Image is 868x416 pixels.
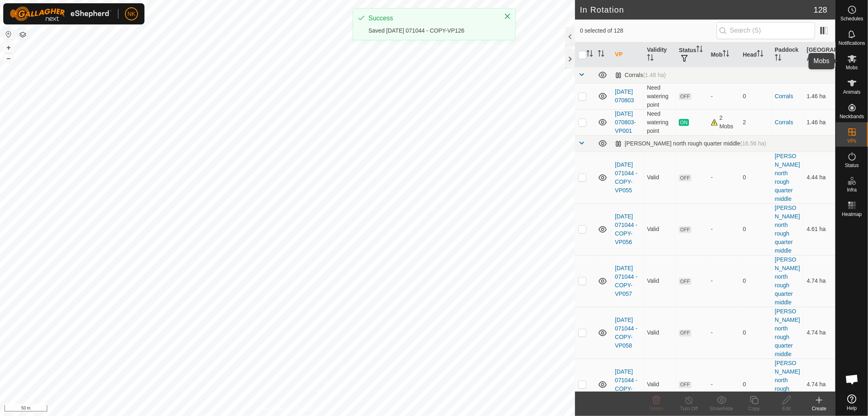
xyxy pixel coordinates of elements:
div: Success [369,13,496,23]
th: Head [739,42,772,67]
span: Status [845,163,859,168]
td: Need watering point [644,83,676,109]
div: 2 Mobs [711,114,737,131]
a: [DATE] 070803-VP001 [615,110,636,134]
a: [PERSON_NAME] north rough quarter middle [775,153,800,202]
span: Mobs [846,65,858,70]
p-sorticon: Activate to sort [586,51,593,58]
td: Valid [644,255,676,307]
span: OFF [679,381,691,388]
button: Reset Map [4,29,13,39]
th: [GEOGRAPHIC_DATA] Area [803,42,835,67]
span: OFF [679,174,691,181]
span: Delete [649,406,664,412]
a: [DATE] 070803 [615,88,634,103]
td: 4.44 ha [803,152,835,203]
span: VPs [847,139,856,143]
button: Map Layers [18,30,28,40]
td: Valid [644,307,676,359]
a: [DATE] 071044 - COPY-VP055 [615,161,637,194]
span: 128 [814,4,827,16]
div: Turn Off [673,405,705,412]
span: Notifications [839,41,865,46]
td: 0 [739,203,772,255]
a: [PERSON_NAME] north rough quarter middle [775,360,800,409]
div: Copy [738,405,770,412]
p-sorticon: Activate to sort [696,47,703,53]
div: Edit [770,405,803,412]
td: 4.74 ha [803,255,835,307]
span: Help [847,406,857,411]
td: Valid [644,152,676,203]
span: NK [127,10,135,18]
button: – [4,53,13,63]
span: Infra [847,187,857,192]
a: Contact Us [295,405,319,413]
a: [DATE] 071044 - COPY-VP057 [615,265,637,297]
a: [DATE] 071044 - COPY-VP059 [615,368,637,401]
td: 2 [739,109,772,135]
span: (1.48 ha) [643,72,666,78]
div: Show/Hide [705,405,738,412]
span: OFF [679,278,691,285]
a: [PERSON_NAME] north rough quarter middle [775,308,800,357]
td: 0 [739,359,772,410]
td: Valid [644,359,676,410]
span: OFF [679,93,691,100]
p-sorticon: Activate to sort [820,55,826,62]
div: - [711,173,737,182]
a: [PERSON_NAME] north rough quarter middle [775,256,800,306]
p-sorticon: Activate to sort [598,51,604,58]
a: Corrals [775,119,793,125]
th: Validity [644,42,676,67]
span: Heatmap [842,212,862,217]
p-sorticon: Activate to sort [723,51,729,58]
div: - [711,225,737,233]
span: Schedules [840,16,863,21]
td: 1.46 ha [803,83,835,109]
th: Paddock [772,42,804,67]
div: Corrals [615,72,666,79]
td: 0 [739,307,772,359]
p-sorticon: Activate to sort [775,55,781,62]
div: Saved [DATE] 071044 - COPY-VP126 [369,26,496,35]
h2: In Rotation [580,5,814,15]
th: Status [676,42,708,67]
button: + [4,43,13,53]
a: Privacy Policy [256,405,286,413]
span: ON [679,119,689,126]
span: OFF [679,226,691,233]
button: Close [502,11,513,22]
a: Help [836,391,868,414]
td: 4.74 ha [803,307,835,359]
img: Gallagher Logo [10,7,112,21]
span: Animals [843,90,861,95]
div: - [711,380,737,389]
td: 4.74 ha [803,359,835,410]
a: [DATE] 071044 - COPY-VP056 [615,213,637,245]
th: VP [612,42,644,67]
td: 1.46 ha [803,109,835,135]
div: [PERSON_NAME] north rough quarter middle [615,140,766,147]
td: 0 [739,152,772,203]
div: - [711,328,737,337]
td: Need watering point [644,109,676,135]
a: Open chat [840,367,864,392]
th: Mob [708,42,740,67]
span: (16.56 ha) [740,140,766,147]
div: - [711,277,737,285]
td: 0 [739,255,772,307]
span: Neckbands [840,114,864,119]
td: 0 [739,83,772,109]
div: Create [803,405,835,412]
div: - [711,92,737,101]
p-sorticon: Activate to sort [757,51,763,58]
a: [DATE] 071044 - COPY-VP058 [615,317,637,349]
span: 0 selected of 128 [580,26,717,35]
a: [PERSON_NAME] north rough quarter middle [775,205,800,254]
p-sorticon: Activate to sort [647,55,654,62]
input: Search (S) [717,22,815,39]
td: Valid [644,203,676,255]
td: 4.61 ha [803,203,835,255]
span: OFF [679,330,691,337]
